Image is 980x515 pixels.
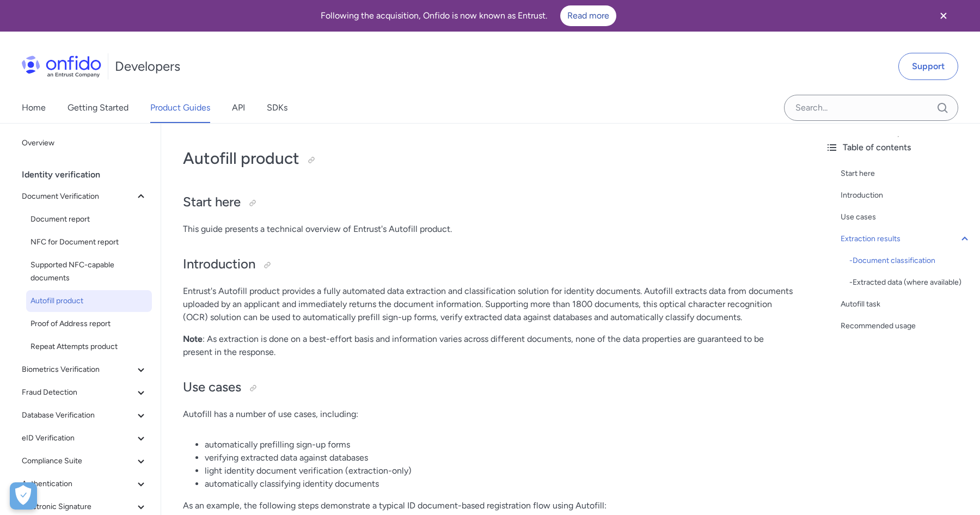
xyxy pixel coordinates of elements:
[26,336,152,358] a: Repeat Attempts product
[26,313,152,335] a: Proof of Address report
[30,259,148,285] span: Supported NFC-capable documents
[22,137,148,150] span: Overview
[13,5,923,26] div: Following the acquisition, Onfido is now known as Entrust.
[115,58,180,75] h1: Developers
[205,477,795,491] li: automatically classifying identity documents
[26,231,152,253] a: NFC for Document report
[183,223,795,236] p: This guide presents a technical overview of Entrust's Autofill product.
[17,132,152,154] a: Overview
[26,254,152,289] a: Supported NFC-capable documents
[841,320,971,333] a: Recommended usage
[898,53,958,80] a: Support
[22,56,101,77] img: Onfido Logo
[30,213,148,226] span: Document report
[841,298,971,311] a: Autofill task
[22,409,134,422] span: Database Verification
[267,93,287,123] a: SDKs
[849,254,971,267] a: -Document classification
[183,408,795,421] p: Autofill has a number of use cases, including:
[150,93,210,123] a: Product Guides
[232,93,245,123] a: API
[841,167,971,180] a: Start here
[841,232,971,246] a: Extraction results
[183,193,795,212] h2: Start here
[923,2,964,29] button: Close banner
[849,254,971,267] div: - Document classification
[183,334,203,344] strong: Note
[784,95,958,121] input: Onfido search input field
[17,473,152,495] button: Authentication
[26,209,152,230] a: Document report
[17,427,152,449] button: eID Verification
[30,295,148,308] span: Autofill product
[849,276,971,289] div: - Extracted data (where available)
[68,93,128,123] a: Getting Started
[17,450,152,472] button: Compliance Suite
[30,317,148,330] span: Proof of Address report
[205,451,795,464] li: verifying extracted data against databases
[10,482,37,510] div: Cookie Preferences
[22,363,134,376] span: Biometrics Verification
[205,438,795,451] li: automatically prefilling sign-up forms
[183,499,795,512] p: As an example, the following steps demonstrate a typical ID document-based registration flow usin...
[22,500,134,513] span: Electronic Signature
[22,386,134,399] span: Fraud Detection
[30,340,148,353] span: Repeat Attempts product
[30,236,148,249] span: NFC for Document report
[22,432,134,445] span: eID Verification
[22,455,134,468] span: Compliance Suite
[849,276,971,289] a: -Extracted data (where available)
[937,9,950,22] svg: Close banner
[17,382,152,403] button: Fraud Detection
[17,186,152,207] button: Document Verification
[22,93,46,123] a: Home
[183,378,795,397] h2: Use cases
[22,190,134,203] span: Document Verification
[560,5,616,26] a: Read more
[205,464,795,477] li: light identity document verification (extraction-only)
[26,290,152,312] a: Autofill product
[183,333,795,359] p: : As extraction is done on a best-effort basis and information varies across different documents,...
[22,477,134,491] span: Authentication
[183,255,795,274] h2: Introduction
[17,359,152,381] button: Biometrics Verification
[183,148,795,169] h1: Autofill product
[183,285,795,324] p: Entrust's Autofill product provides a fully automated data extraction and classification solution...
[825,141,971,154] div: Table of contents
[841,211,971,224] a: Use cases
[841,189,971,202] a: Introduction
[17,404,152,426] button: Database Verification
[22,164,156,186] div: Identity verification
[10,482,37,510] button: Open Preferences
